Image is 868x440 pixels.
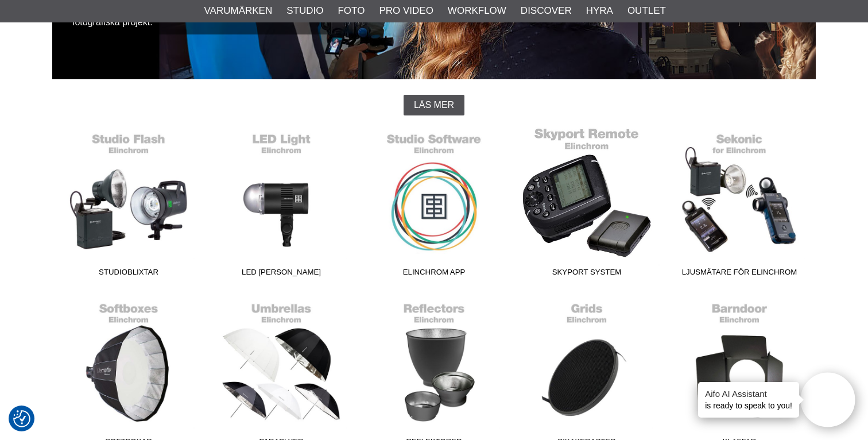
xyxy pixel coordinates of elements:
a: Pro Video [379,3,433,18]
span: Läs mer [414,100,454,110]
a: Skyport System [510,127,663,282]
a: Varumärken [204,3,273,18]
a: Studioblixtar [52,127,205,282]
div: is ready to speak to you! [698,382,799,418]
span: Elinchrom App [358,267,510,282]
a: Outlet [627,3,666,18]
a: Workflow [448,3,506,18]
a: LED [PERSON_NAME] [205,127,358,282]
a: Studio [286,3,323,18]
a: Ljusmätare för Elinchrom [663,127,816,282]
span: LED [PERSON_NAME] [205,267,358,282]
span: Skyport System [510,267,663,282]
a: Discover [521,3,572,18]
a: Hyra [586,3,613,18]
h4: Aifo AI Assistant [705,388,792,400]
span: Ljusmätare för Elinchrom [663,267,816,282]
button: Samtyckesinställningar [13,408,30,429]
img: Revisit consent button [13,410,30,427]
span: Studioblixtar [52,267,205,282]
a: Elinchrom App [358,127,510,282]
a: Foto [338,3,365,18]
